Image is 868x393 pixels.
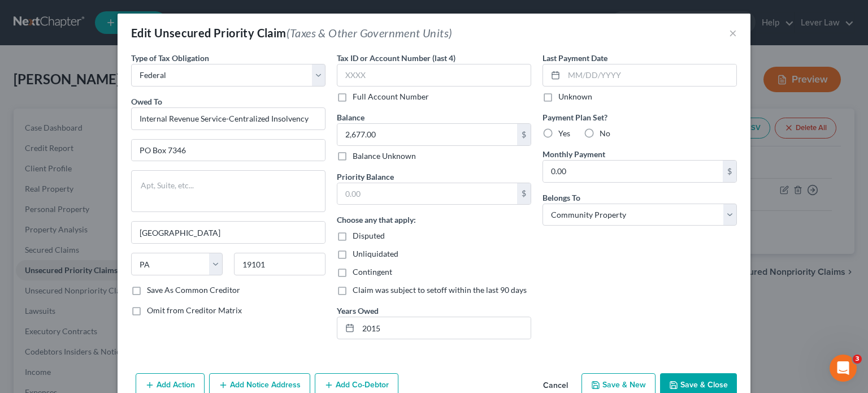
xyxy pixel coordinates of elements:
[287,26,453,40] span: (Taxes & Other Government Units)
[729,26,737,40] button: ×
[542,111,737,123] label: Payment Plan Set?
[353,150,416,162] label: Balance Unknown
[147,284,240,296] label: Save As Common Creditor
[543,161,723,182] input: 0.00
[353,249,398,258] span: Unliquidated
[132,140,325,161] input: Enter address...
[337,171,394,183] label: Priority Balance
[353,231,385,240] span: Disputed
[517,124,531,145] div: $
[542,52,607,64] label: Last Payment Date
[234,253,325,275] input: Enter zip...
[353,285,527,295] span: Claim was subject to setoff within the last 90 days
[542,148,605,160] label: Monthly Payment
[517,183,531,205] div: $
[830,355,857,382] iframe: Intercom live chat
[358,317,531,339] input: --
[353,267,392,277] span: Contingent
[337,305,379,317] label: Years Owed
[353,91,429,102] label: Full Account Number
[337,124,517,145] input: 0.00
[337,183,517,205] input: 0.00
[542,193,580,202] span: Belongs To
[337,64,531,87] input: XXXX
[337,52,455,64] label: Tax ID or Account Number (last 4)
[131,97,162,106] span: Owed To
[564,64,736,86] input: MM/DD/YYYY
[337,111,364,123] label: Balance
[132,222,325,243] input: Enter city...
[600,128,610,138] span: No
[337,214,416,226] label: Choose any that apply:
[131,53,209,63] span: Type of Tax Obligation
[131,107,325,130] input: Search creditor by name...
[723,161,736,182] div: $
[558,128,570,138] span: Yes
[853,355,862,364] span: 3
[558,91,592,102] label: Unknown
[147,305,242,315] span: Omit from Creditor Matrix
[131,25,452,41] div: Edit Unsecured Priority Claim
